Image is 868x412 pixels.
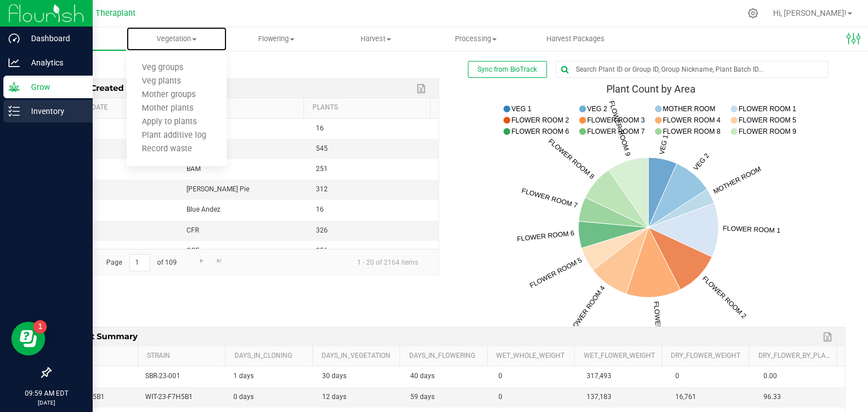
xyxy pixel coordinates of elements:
text: FLOWER ROOM 6 [511,128,569,135]
span: Mother plants [127,104,209,113]
a: Vegetation Veg groups Veg plants Mother groups Mother plants Apply to plants Plant additive log R... [127,27,226,51]
td: ABM [180,119,309,139]
a: Strain [147,352,221,361]
text: VEG 1 [511,105,532,113]
a: Harvest Packages [526,27,625,51]
td: WIT-23-F7H5B1 [138,387,227,407]
td: 0 [669,366,757,387]
td: 251 [309,159,439,179]
p: 09:59 AM EDT [5,388,88,398]
td: 2025-08 [50,179,180,200]
td: 2025-08 [50,159,180,179]
a: Harvest [59,352,133,361]
span: Plant additive log [127,131,222,141]
a: Plants [313,103,426,112]
input: 1 [129,254,150,271]
p: Grow [20,80,88,94]
input: Search Plant ID or Group ID, Group Nickname, Plant Batch ID... [557,62,828,77]
td: 256 [309,241,439,261]
td: SBR-23-001 [50,366,138,387]
div: Manage settings [746,8,760,19]
text: VEG 2 [587,105,607,113]
td: COF [180,241,309,261]
a: Export to Excel [820,330,837,344]
span: Processing [427,34,525,44]
span: Flowering [227,34,325,44]
text: FLOWER ROOM 7 [587,128,645,135]
text: FLOWER ROOM 2 [511,116,569,124]
td: 545 [309,139,439,159]
span: Harvest Packages [531,34,620,44]
text: FLOWER ROOM 1 [739,105,796,113]
button: Sync from BioTrack [468,61,547,78]
a: Wet_Whole_Weight [496,352,570,361]
td: 0 days [227,387,315,407]
text: FLOWER ROOM 3 [587,116,645,124]
a: Strain [186,103,299,112]
span: Hi, [PERSON_NAME]! [773,8,847,17]
td: 2025-08 [50,200,180,220]
a: Days_in_Flowering [409,352,483,361]
span: Harvest [327,34,425,44]
text: FLOWER ROOM 8 [663,128,721,135]
td: 30 days [315,366,403,387]
td: 0 [492,387,580,407]
inline-svg: Analytics [8,57,20,68]
span: Page of 109 [97,254,186,271]
td: 59 days [403,387,492,407]
span: Vegetation [127,34,226,44]
span: 1 - 20 of 2164 items [348,254,427,271]
a: Days_in_Vegetation [322,352,396,361]
span: Mother groups [127,90,211,100]
td: 0 [492,366,580,387]
td: 16,761 [669,387,757,407]
p: Analytics [20,56,88,69]
a: Flowering [227,27,326,51]
td: 312 [309,179,439,200]
span: Veg groups [127,63,198,73]
td: 317,493 [580,366,668,387]
span: Veg plants [127,77,196,86]
iframe: Resource center unread badge [33,320,47,334]
a: Harvest [326,27,426,51]
td: AIR [180,139,309,159]
td: 2025-08 [50,241,180,261]
td: [PERSON_NAME] Pie [180,179,309,200]
span: Apply to plants [127,117,212,127]
td: 40 days [403,366,492,387]
span: Theraplant [96,8,136,18]
p: [DATE] [5,398,88,407]
p: Dashboard [20,32,88,45]
td: 0.00 [757,366,845,387]
inline-svg: Grow [8,81,20,93]
a: Processing [426,27,526,51]
td: 326 [309,221,439,241]
td: 16 [309,119,439,139]
a: Go to the last page [211,254,228,269]
text: FLOWER ROOM 4 [663,116,721,124]
td: 1 days [227,366,315,387]
td: 2025-08 [50,221,180,241]
td: 2025-08 [50,119,180,139]
td: SBR-23-001 [138,366,227,387]
div: Plant Count by Area [456,84,845,95]
td: Blue Andez [180,200,309,220]
iframe: Resource center [11,322,45,356]
a: Export to Excel [414,81,431,96]
inline-svg: Inventory [8,106,20,117]
td: 137,183 [580,387,668,407]
a: Days_in_Cloning [235,352,309,361]
td: WIT-23-F7H5B1 [50,387,138,407]
td: BAM [180,159,309,179]
text: MOTHER ROOM [663,105,715,113]
text: FLOWER ROOM 5 [739,116,796,124]
a: Wet_Flower_Weight [584,352,658,361]
td: CFR [180,221,309,241]
span: Record waste [127,144,207,154]
a: Dry_Flower_Weight [671,352,745,361]
p: Inventory [20,104,88,118]
a: Planted_Date [59,103,172,112]
a: Go to the next page [193,254,210,269]
span: Harvest Summary [58,327,141,345]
